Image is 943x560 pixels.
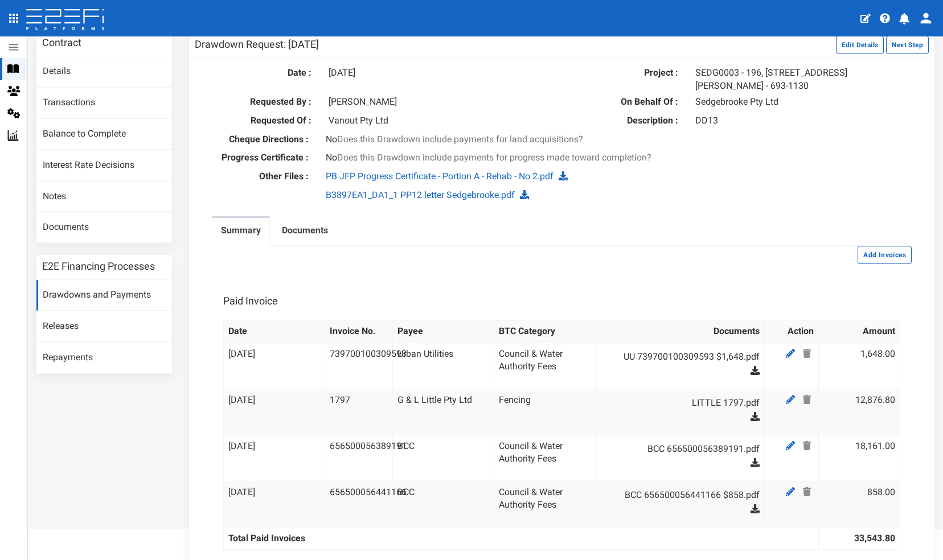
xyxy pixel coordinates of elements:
[36,56,172,87] a: Details
[800,393,814,407] a: Delete Payee
[36,280,172,311] a: Drawdowns and Payments
[223,343,325,389] td: [DATE]
[223,320,325,343] th: Date
[836,39,887,50] a: Edit Details
[337,152,651,163] span: Does this Drawdown include payments for progress made toward completion?
[282,224,328,237] label: Documents
[612,486,760,504] a: BCC 656500056441166 $858.pdf
[800,439,814,453] a: Delete Payee
[36,150,172,181] a: Interest Rate Decisions
[392,389,494,435] td: G & L Little Pty Ltd
[42,261,155,271] h3: E2E Financing Processes
[320,67,553,80] div: [DATE]
[494,343,596,389] td: Council & Water Authority Fees
[195,170,317,183] label: Other Files :
[858,246,912,264] button: Add Invoices
[36,88,172,118] a: Transactions
[687,96,920,109] div: Sedgebrooke Pty Ltd
[195,133,317,146] label: Cheque Directions :
[570,96,687,109] label: On Behalf Of :
[392,435,494,481] td: BCC
[836,36,884,54] button: Edit Details
[765,320,819,343] th: Action
[36,212,172,243] a: Documents
[886,36,929,54] button: Next Step
[337,134,583,145] span: Does this Drawdown include payments for land acquisitions?
[325,389,393,435] td: 1797
[819,343,900,389] td: 1,648.00
[596,320,765,343] th: Documents
[800,485,814,499] a: Delete Payee
[36,343,172,373] a: Repayments
[819,389,900,435] td: 12,876.80
[325,481,393,527] td: 656500056441166
[612,394,760,412] a: LITTLE 1797.pdf
[325,435,393,481] td: 656500056389191
[494,389,596,435] td: Fencing
[195,151,317,164] label: Progress Certificate :
[494,320,596,343] th: BTC Category
[800,347,814,361] a: Delete Payee
[326,190,515,200] a: B3897EA1_DA1_1 PP12 letter Sedgebrooke.pdf
[819,320,900,343] th: Amount
[36,119,172,150] a: Balance to Complete
[687,67,920,93] div: SEDG0003 - 196, [STREET_ADDRESS][PERSON_NAME] - 693-1130
[858,249,912,260] a: Add Invoices
[317,133,806,146] div: No
[221,224,261,237] label: Summary
[223,296,278,306] h3: Paid Invoice
[223,481,325,527] td: [DATE]
[212,218,270,246] a: Summary
[392,343,494,389] td: Urban Utilities
[203,96,320,109] label: Requested By :
[320,96,553,109] div: [PERSON_NAME]
[223,389,325,435] td: [DATE]
[612,348,760,366] a: UU 739700100309593 $1,648.pdf
[819,435,900,481] td: 18,161.00
[325,343,393,389] td: 739700100309593
[392,481,494,527] td: BCC
[819,481,900,527] td: 858.00
[326,171,553,182] a: PB JFP Progress Certificate - Portion A - Rehab - No 2.pdf
[325,320,393,343] th: Invoice No.
[223,527,819,550] th: Total Paid Invoices
[273,218,337,246] a: Documents
[317,151,806,164] div: No
[203,114,320,127] label: Requested Of :
[886,39,929,50] a: Next Step
[687,114,920,127] div: DD13
[819,527,900,550] th: 33,543.80
[223,435,325,481] td: [DATE]
[36,311,172,342] a: Releases
[494,435,596,481] td: Council & Water Authority Fees
[36,182,172,212] a: Notes
[42,38,81,48] h3: Contract
[320,114,553,127] div: Vanout Pty Ltd
[203,67,320,80] label: Date :
[612,440,760,458] a: BCC 656500056389191.pdf
[570,67,687,80] label: Project :
[570,114,687,127] label: Description :
[494,481,596,527] td: Council & Water Authority Fees
[392,320,494,343] th: Payee
[195,39,319,50] h3: Drawdown Request: [DATE]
